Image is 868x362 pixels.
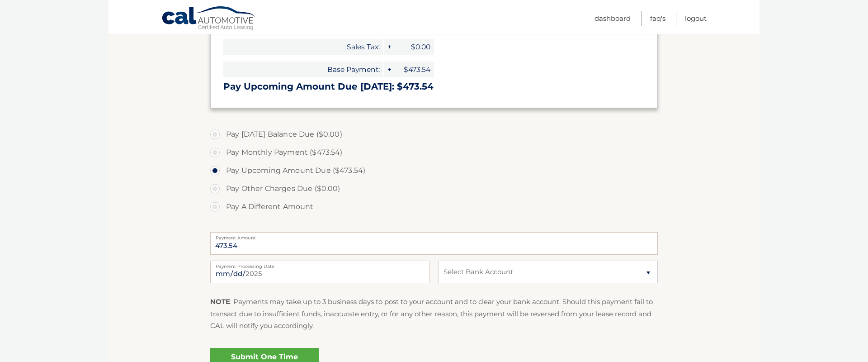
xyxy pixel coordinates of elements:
span: $0.00 [393,39,434,55]
span: + [384,62,393,77]
label: Payment Processing Date [210,261,429,268]
h3: Pay Upcoming Amount Due [DATE]: $473.54 [223,81,645,92]
a: Logout [685,11,707,26]
label: Pay Upcoming Amount Due ($473.54) [210,162,658,180]
label: Pay [DATE] Balance Due ($0.00) [210,125,658,143]
a: Dashboard [594,11,631,26]
label: Pay A Different Amount [210,198,658,216]
span: $473.54 [393,62,434,77]
p: : Payments may take up to 3 business days to post to your account and to clear your bank account.... [210,296,658,332]
a: FAQ's [650,11,665,26]
span: Sales Tax: [223,39,383,55]
label: Pay Other Charges Due ($0.00) [210,180,658,198]
a: Cal Automotive [161,6,256,32]
span: + [384,39,393,55]
input: Payment Date [210,261,429,283]
span: Base Payment: [223,62,383,77]
strong: NOTE [210,297,230,306]
label: Pay Monthly Payment ($473.54) [210,143,658,162]
label: Payment Amount [210,232,658,239]
input: Payment Amount [210,232,658,255]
